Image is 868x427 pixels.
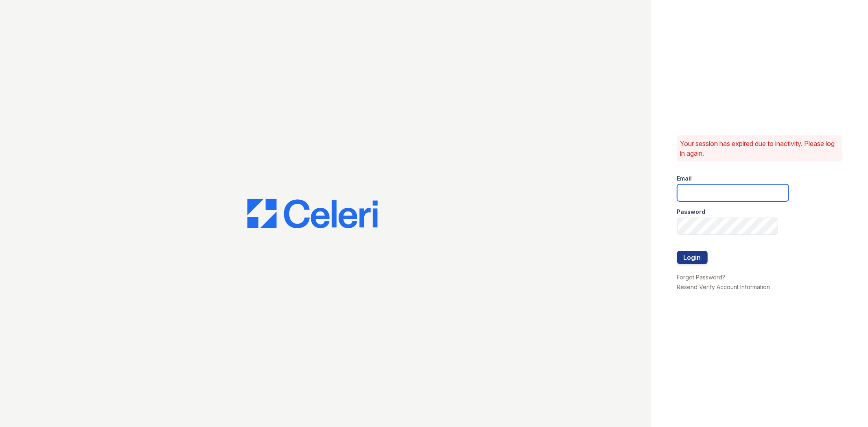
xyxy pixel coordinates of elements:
button: Login [677,251,708,264]
label: Email [677,174,692,183]
img: CE_Logo_Blue-a8612792a0a2168367f1c8372b55b34899dd931a85d93a1a3d3e32e68fde9ad4.png [247,199,378,228]
a: Resend Verify Account Information [677,283,770,290]
label: Password [677,208,706,216]
p: Your session has expired due to inactivity. Please log in again. [680,139,839,158]
a: Forgot Password? [677,274,726,281]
